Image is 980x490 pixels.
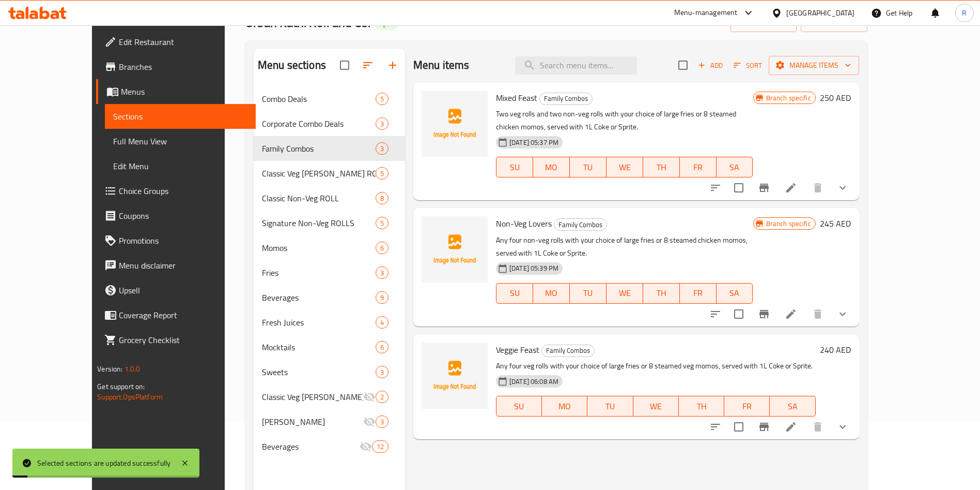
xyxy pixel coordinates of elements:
button: Add section [380,53,405,78]
span: Beverages [262,440,360,453]
button: Manage items [769,56,859,75]
div: Fresh Juices [262,316,376,329]
h2: Menu sections [258,57,326,73]
span: Select section [672,54,694,76]
span: Add item [694,57,727,73]
div: Menu-management [674,7,738,19]
span: Momos [262,242,376,254]
span: 2 [376,392,388,402]
a: Grocery Checklist [96,328,256,352]
button: MO [533,157,570,177]
span: Sweets [262,366,376,378]
span: [PERSON_NAME] [262,415,363,428]
span: 9 [376,293,388,303]
div: Signature Non-Veg ROLLS5 [254,211,405,235]
span: R [962,7,967,19]
span: MO [537,160,566,175]
div: items [376,167,388,180]
span: Promotions [119,234,247,247]
span: 3 [376,268,388,278]
span: Fries [262,266,376,279]
span: import [739,16,788,29]
span: Sections [113,110,247,123]
a: Edit menu item [785,421,797,433]
div: [PERSON_NAME]3 [254,409,405,434]
span: Beverages [262,291,376,304]
div: items [376,192,388,204]
span: Classic Veg [PERSON_NAME] ROLLS [262,167,376,180]
div: Sweets3 [254,360,405,384]
button: sort-choices [703,302,728,326]
span: Edit Restaurant [119,36,247,48]
span: 3 [376,417,388,427]
button: FR [680,157,717,177]
div: items [376,366,388,378]
span: Combo Deals [262,93,376,105]
div: items [376,291,388,304]
button: TU [570,283,606,304]
button: SA [770,396,815,417]
span: Non-Veg Lovers [496,216,552,231]
div: Family Combos [554,218,607,231]
a: Edit Restaurant [96,29,256,54]
div: Signature Non-Veg ROLLS [262,217,376,229]
span: Select all sections [334,54,355,76]
span: MO [537,286,566,301]
svg: Show Choices [836,182,849,194]
span: Edit Menu [113,160,247,172]
span: 5 [376,218,388,228]
img: Mixed Feast [422,91,488,157]
div: Family Combos [539,93,593,105]
svg: Show Choices [836,308,849,320]
a: Sections [105,104,256,129]
span: Choice Groups [119,185,247,197]
span: WE [637,399,675,414]
span: Family Combos [262,142,376,155]
span: Select to update [728,177,750,199]
span: Full Menu View [113,135,247,147]
svg: Show Choices [836,421,849,433]
span: Branch specific [762,219,815,229]
span: Mocktails [262,341,376,353]
span: [DATE] 05:37 PM [505,138,563,147]
button: TH [679,396,724,417]
div: items [376,217,388,229]
span: MO [546,399,583,414]
button: Sort [731,57,765,73]
h6: 250 AED [820,91,851,105]
div: Combo Deals5 [254,86,405,111]
svg: Inactive section [360,440,372,453]
span: Select to update [728,416,750,438]
span: 12 [372,442,388,452]
span: Family Combos [554,219,606,231]
button: delete [805,414,830,439]
span: Veggie Feast [496,342,539,358]
button: TH [643,283,680,304]
span: export [809,16,859,29]
button: show more [830,302,855,326]
span: SA [721,286,749,301]
a: Edit menu item [785,182,797,194]
img: Veggie Feast [422,343,488,409]
button: show more [830,414,855,439]
span: SU [501,399,538,414]
span: 1.0.0 [125,362,141,376]
div: Selected sections are updated successfully [37,457,170,469]
p: Two veg rolls and two non-veg rolls with your choice of large fries or 8 steamed chicken momos, s... [496,108,753,133]
button: sort-choices [703,175,728,200]
div: Beverages9 [254,285,405,310]
span: WE [611,160,639,175]
h6: 245 AED [820,216,851,231]
button: WE [606,157,643,177]
a: Upsell [96,278,256,303]
div: Fries3 [254,260,405,285]
a: Edit menu item [785,308,797,320]
button: FR [724,396,770,417]
span: TU [592,399,629,414]
span: FR [684,160,712,175]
